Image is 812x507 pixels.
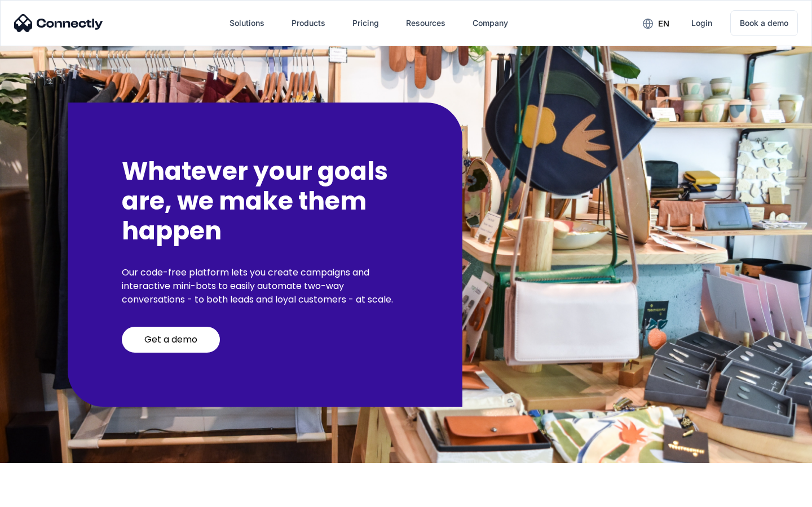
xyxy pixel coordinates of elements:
[122,157,408,246] h2: Whatever your goals are, we make them happen
[691,15,712,31] div: Login
[658,16,669,32] div: en
[230,15,264,31] div: Solutions
[352,15,379,31] div: Pricing
[343,10,388,37] a: Pricing
[11,487,68,503] aside: Language selected: English
[144,334,197,345] div: Get a demo
[406,15,445,31] div: Resources
[730,10,798,36] a: Book a demo
[292,15,325,31] div: Products
[473,15,508,31] div: Company
[682,10,721,37] a: Login
[14,14,103,32] img: Connectly Logo
[122,266,408,306] p: Our code-free platform lets you create campaigns and interactive mini-bots to easily automate two...
[122,327,220,353] a: Get a demo
[23,487,68,503] ul: Language list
